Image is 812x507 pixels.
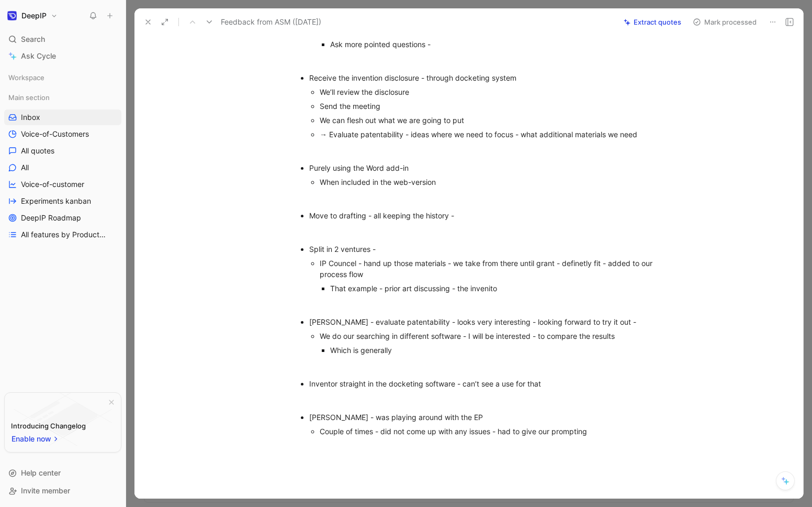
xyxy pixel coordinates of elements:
[21,196,91,206] span: Experiments kanban
[21,468,61,477] span: Help center
[309,244,661,255] div: Split in 2 ventures -
[320,101,661,112] div: Send the meeting
[221,16,321,28] span: Feedback from ASM ([DATE])
[4,177,121,192] a: Voice-of-customer
[309,412,661,423] div: [PERSON_NAME] - was playing around with the EP
[11,432,60,446] button: Enable now
[21,11,47,20] h1: DeepIP
[4,143,121,159] a: All quotes
[309,162,661,173] div: Purely using the Word add-in
[21,50,56,62] span: Ask Cycle
[330,39,661,50] div: Ask more pointed questions -
[320,258,661,280] div: IP Councel - hand up those materials - we take from there until grant - definetly fit - added to ...
[21,213,81,223] span: DeepIP Roadmap
[320,177,661,188] div: When included in the web-version
[309,72,661,83] div: Receive the invention disclosure - through docketing system
[4,90,121,105] div: Main section
[4,483,121,499] div: Invite member
[4,31,121,47] div: Search
[21,162,29,173] span: All
[4,8,60,23] button: DeepIPDeepIP
[320,426,661,437] div: Couple of times - did not come up with any issues - had to give our prompting
[330,283,661,294] div: That example - prior art discussing - the invenito
[309,378,661,389] div: Inventor straight in the docketing software - can’t see a use for that
[14,393,112,446] img: bg-BLZuj68n.svg
[4,210,121,226] a: DeepIP Roadmap
[688,15,761,29] button: Mark processed
[7,10,17,21] img: DeepIP
[320,115,661,126] div: We can flesh out what we are going to put
[619,15,686,29] button: Extract quotes
[4,160,121,175] a: All
[21,229,108,240] span: All features by Product area
[21,33,45,46] span: Search
[4,70,121,85] div: Workspace
[320,129,661,140] div: → Evaluate patentability - ideas where we need to focus - what additional materials we need
[8,72,44,83] span: Workspace
[21,146,54,156] span: All quotes
[4,193,121,209] a: Experiments kanban
[309,210,661,221] div: Move to drafting - all keeping the history -
[4,90,121,243] div: Main sectionInboxVoice-of-CustomersAll quotesAllVoice-of-customerExperiments kanbanDeepIP Roadmap...
[11,420,86,432] div: Introducing Changelog
[4,48,121,64] a: Ask Cycle
[21,486,70,495] span: Invite member
[320,330,661,341] div: We do our searching in different software - I will be interested - to compare the results
[320,86,661,97] div: We’ll review the disclosure
[4,126,121,142] a: Voice-of-Customers
[4,465,121,481] div: Help center
[4,109,121,125] a: Inbox
[21,129,89,139] span: Voice-of-Customers
[21,179,84,190] span: Voice-of-customer
[4,227,121,243] a: All features by Product area
[21,112,40,123] span: Inbox
[309,316,661,327] div: [PERSON_NAME] - evaluate patentability - looks very interesting - looking forward to try it out -
[8,92,50,103] span: Main section
[12,433,52,445] span: Enable now
[330,345,661,356] div: Which is generally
